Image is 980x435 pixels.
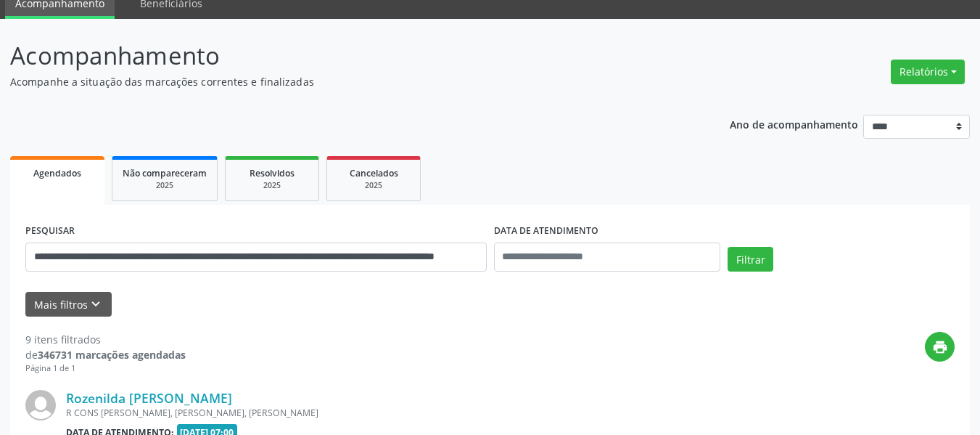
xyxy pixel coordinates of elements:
div: R CONS [PERSON_NAME], [PERSON_NAME], [PERSON_NAME] [66,407,737,419]
button: Mais filtroskeyboard_arrow_down [25,292,112,317]
div: 2025 [236,180,308,191]
label: DATA DE ATENDIMENTO [494,220,598,243]
span: Resolvidos [250,167,295,179]
p: Acompanhe a situação das marcações correntes e finalizadas [10,74,682,89]
i: print [932,339,948,355]
span: Cancelados [350,167,398,179]
span: Agendados [33,167,81,179]
div: de [25,347,186,362]
div: 9 itens filtrados [25,332,186,347]
button: print [925,332,955,362]
div: Página 1 de 1 [25,362,186,375]
i: keyboard_arrow_down [88,296,104,312]
p: Acompanhamento [10,38,682,74]
button: Filtrar [728,247,773,272]
span: Não compareceram [123,167,207,179]
button: Relatórios [891,60,965,84]
strong: 346731 marcações agendadas [38,348,186,362]
div: 2025 [123,180,207,191]
label: PESQUISAR [25,220,75,243]
p: Ano de acompanhamento [730,115,858,133]
img: img [25,390,56,420]
div: 2025 [337,180,410,191]
a: Rozenilda [PERSON_NAME] [66,390,232,406]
